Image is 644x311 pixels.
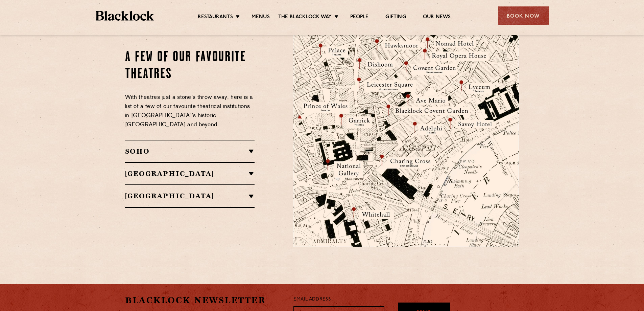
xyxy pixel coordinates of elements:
a: People [350,14,368,21]
a: Our News [423,14,451,21]
h2: A Few of our Favourite Theatres [125,49,255,83]
img: BL_Textured_Logo-footer-cropped.svg [96,11,154,21]
div: Book Now [498,6,549,25]
label: Email Address [293,296,331,304]
h2: SOHO [125,147,255,155]
a: Menus [252,14,270,21]
h2: [GEOGRAPHIC_DATA] [125,192,255,200]
a: The Blacklock Way [278,14,332,21]
img: svg%3E [446,184,541,247]
h2: Blacklock Newsletter [125,294,283,306]
a: Gifting [385,14,406,21]
h2: [GEOGRAPHIC_DATA] [125,170,255,178]
span: With theatres just a stone’s throw away, here is a list of a few of our favourite theatrical inst... [125,95,253,128]
a: Restaurants [198,14,233,21]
